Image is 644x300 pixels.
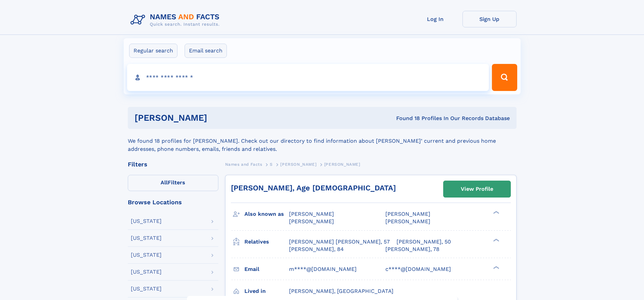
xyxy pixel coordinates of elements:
[444,181,510,197] a: View Profile
[280,160,316,168] a: [PERSON_NAME]
[131,286,162,292] div: [US_STATE]
[244,285,289,297] h3: Lived in
[244,263,289,275] h3: Email
[492,64,517,91] button: Search Button
[397,238,451,246] a: [PERSON_NAME], 50
[408,11,462,27] a: Log In
[289,246,344,253] a: [PERSON_NAME], 84
[131,269,162,275] div: [US_STATE]
[131,252,162,258] div: [US_STATE]
[128,11,225,29] img: Logo Names and Facts
[185,44,227,58] label: Email search
[462,11,517,27] a: Sign Up
[289,238,390,246] a: [PERSON_NAME] [PERSON_NAME], 57
[127,64,489,91] input: search input
[385,218,430,225] span: [PERSON_NAME]
[492,265,500,270] div: ❯
[289,288,393,294] span: [PERSON_NAME], [GEOGRAPHIC_DATA]
[131,218,162,224] div: [US_STATE]
[128,175,218,191] label: Filters
[302,115,510,122] div: Found 18 Profiles In Our Records Database
[270,162,273,167] span: S
[231,184,396,192] a: [PERSON_NAME], Age [DEMOGRAPHIC_DATA]
[129,44,177,58] label: Regular search
[270,160,273,168] a: S
[289,211,334,217] span: [PERSON_NAME]
[280,162,316,167] span: [PERSON_NAME]
[135,114,302,122] h1: [PERSON_NAME]
[244,236,289,248] h3: Relatives
[385,246,439,253] a: [PERSON_NAME], 78
[225,160,262,168] a: Names and Facts
[289,218,334,225] span: [PERSON_NAME]
[492,210,500,215] div: ❯
[324,162,360,167] span: [PERSON_NAME]
[128,161,218,167] div: Filters
[131,235,162,241] div: [US_STATE]
[128,199,218,205] div: Browse Locations
[492,238,500,242] div: ❯
[161,179,168,186] span: All
[128,129,517,153] div: We found 18 profiles for [PERSON_NAME]. Check out our directory to find information about [PERSON...
[244,208,289,220] h3: Also known as
[385,211,430,217] span: [PERSON_NAME]
[461,181,493,197] div: View Profile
